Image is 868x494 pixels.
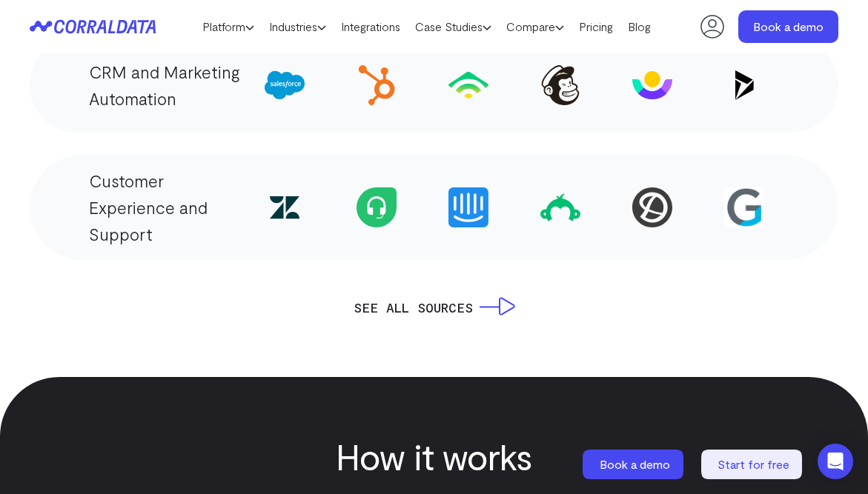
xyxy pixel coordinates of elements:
[334,16,408,38] a: Integrations
[89,167,250,247] p: Customer Experience and Support
[620,16,658,38] a: Blog
[701,450,805,479] a: Start for free
[408,16,499,38] a: Case Studies
[179,436,690,476] h2: How it works
[572,16,620,38] a: Pricing
[818,444,853,479] div: Open Intercom Messenger
[718,457,789,471] span: Start for free
[195,16,262,38] a: Platform
[499,16,572,38] a: Compare
[262,16,334,38] a: Industries
[89,59,250,112] p: CRM and Marketing Automation
[583,450,686,479] a: Book a demo
[600,457,670,471] span: Book a demo
[354,297,515,318] a: SEE ALL SOURCES
[738,10,838,43] a: Book a demo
